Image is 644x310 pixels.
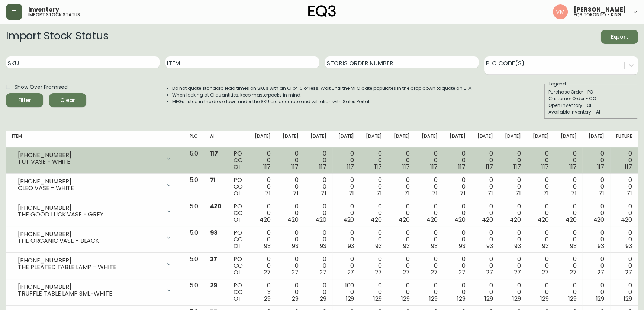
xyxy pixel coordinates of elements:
[234,256,243,276] div: PO CO
[277,131,305,147] th: [DATE]
[568,294,577,303] span: 129
[184,174,204,200] td: 5.0
[184,279,204,306] td: 5.0
[12,203,178,219] div: [PHONE_NUMBER]THE GOOD LUCK VASE - GREY
[18,185,161,192] div: CLEO VASE - WHITE
[540,294,549,303] span: 129
[6,93,43,107] button: Filter
[249,131,277,147] th: [DATE]
[450,150,466,170] div: 0 0
[542,268,549,277] span: 27
[432,189,438,198] span: 71
[283,282,299,302] div: 0 0
[255,229,271,249] div: 0 0
[204,131,228,147] th: AI
[315,215,326,224] span: 420
[374,163,382,171] span: 117
[210,281,218,290] span: 29
[422,150,438,170] div: 0 0
[561,150,577,170] div: 0 0
[347,163,354,171] span: 117
[616,229,632,249] div: 0 0
[12,256,178,272] div: [PHONE_NUMBER]THE PLEATED TABLE LAMP - WHITE
[403,242,410,250] span: 93
[553,4,568,19] img: 0f63483a436850f3a2e29d5ab35f16df
[596,294,604,303] span: 129
[625,242,632,250] span: 93
[338,203,354,223] div: 0 0
[310,203,326,223] div: 0 0
[338,150,354,170] div: 0 0
[588,282,604,302] div: 0 0
[570,242,577,250] span: 93
[422,203,438,223] div: 0 0
[482,215,493,224] span: 420
[616,203,632,223] div: 0 0
[570,268,577,277] span: 27
[429,294,438,303] span: 129
[291,163,299,171] span: 117
[234,203,243,223] div: PO CO
[283,203,299,223] div: 0 0
[6,131,184,147] th: Item
[338,177,354,197] div: 0 0
[264,268,271,277] span: 27
[310,282,326,302] div: 0 0
[422,282,438,302] div: 0 0
[599,189,604,198] span: 71
[394,282,410,302] div: 0 0
[343,215,354,224] span: 420
[234,229,243,249] div: PO CO
[486,163,493,171] span: 117
[287,215,299,224] span: 420
[597,163,604,171] span: 117
[607,32,632,42] span: Export
[616,177,632,197] div: 0 0
[616,150,632,170] div: 0 0
[308,5,336,17] img: logo
[450,203,466,223] div: 0 0
[184,226,204,253] td: 5.0
[234,282,243,302] div: PO CO
[366,256,382,276] div: 0 0
[28,7,59,13] span: Inventory
[616,282,632,302] div: 0 0
[533,203,549,223] div: 0 0
[477,256,493,276] div: 0 0
[373,294,382,303] span: 129
[574,13,621,17] h5: eq3 toronto - king
[18,238,161,244] div: THE ORGANIC VASE - BLACK
[283,150,299,170] div: 0 0
[487,189,493,198] span: 71
[588,256,604,276] div: 0 0
[234,150,243,170] div: PO CO
[460,189,465,198] span: 71
[477,229,493,249] div: 0 0
[477,203,493,223] div: 0 0
[394,229,410,249] div: 0 0
[366,203,382,223] div: 0 0
[18,205,161,211] div: [PHONE_NUMBER]
[548,89,633,95] div: Purchase Order - PO
[234,215,240,224] span: OI
[401,294,410,303] span: 129
[426,215,438,224] span: 420
[293,189,299,198] span: 71
[548,109,633,115] div: Available Inventory - AI
[542,242,549,250] span: 93
[12,229,178,246] div: [PHONE_NUMBER]THE ORGANIC VASE - BLACK
[18,159,161,165] div: TUT VASE - WHITE
[458,268,465,277] span: 27
[184,131,204,147] th: PLC
[234,294,240,303] span: OI
[210,228,218,237] span: 93
[533,229,549,249] div: 0 0
[533,256,549,276] div: 0 0
[18,290,161,297] div: TRUFFLE TABLE LAMP SML-WHITE
[12,177,178,193] div: [PHONE_NUMBER]CLEO VASE - WHITE
[310,150,326,170] div: 0 0
[548,81,567,87] legend: Legend
[477,282,493,302] div: 0 0
[571,189,577,198] span: 71
[6,30,108,44] h2: Import Stock Status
